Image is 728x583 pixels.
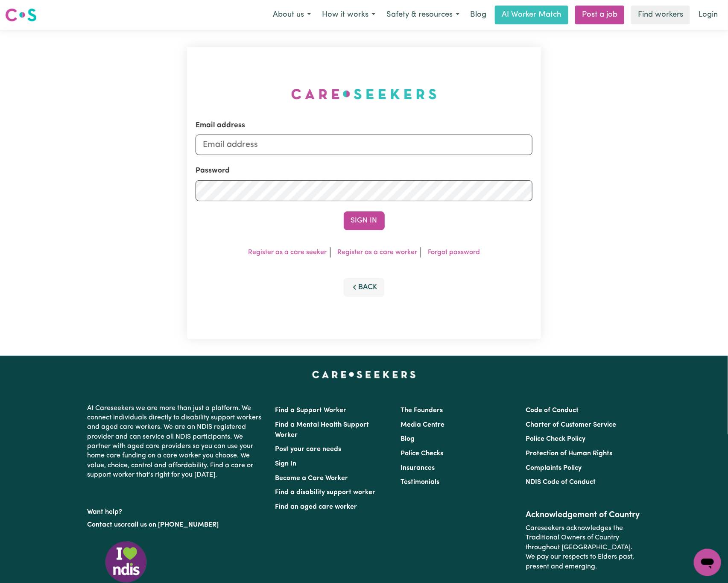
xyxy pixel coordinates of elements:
[196,135,532,155] input: Email address
[526,436,585,442] a: Police Check Policy
[275,422,369,439] a: Find a Mental Health Support Worker
[5,7,37,23] img: Careseekers logo
[526,450,612,457] a: Protection of Human Rights
[526,422,616,428] a: Charter of Customer Service
[401,465,435,472] a: Insurances
[401,422,444,428] a: Media Centre
[401,407,443,414] a: The Founders
[465,6,491,24] a: Blog
[275,446,342,453] a: Post your care needs
[88,504,265,517] p: Want help?
[337,249,417,256] a: Register as a care worker
[526,465,582,472] a: Complaints Policy
[401,436,415,442] a: Blog
[275,460,297,467] a: Sign In
[88,400,265,483] p: At Careseekers we are more than just a platform. We connect individuals directly to disability su...
[526,520,640,575] p: Careseekers acknowledges the Traditional Owners of Country throughout [GEOGRAPHIC_DATA]. We pay o...
[196,165,230,176] label: Password
[312,371,416,378] a: Careseekers home page
[88,521,121,528] a: Contact us
[275,489,376,496] a: Find a disability support worker
[694,549,721,576] iframe: Button to launch messaging window
[401,450,443,457] a: Police Checks
[526,407,579,414] a: Code of Conduct
[275,407,347,414] a: Find a Support Worker
[631,6,690,24] a: Find workers
[316,6,381,24] button: How it works
[428,249,480,256] a: Forgot password
[575,6,624,24] a: Post a job
[401,479,439,486] a: Testimonials
[128,521,219,528] a: call us on [PHONE_NUMBER]
[693,6,723,24] a: Login
[88,517,265,533] p: or
[526,479,596,486] a: NDIS Code of Conduct
[344,278,385,297] button: Back
[495,6,568,24] a: AI Worker Match
[275,504,357,510] a: Find an aged care worker
[248,249,327,256] a: Register as a care seeker
[267,6,316,24] button: About us
[381,6,465,24] button: Safety & resources
[275,475,348,482] a: Become a Care Worker
[5,5,37,25] a: Careseekers logo
[526,510,640,520] h2: Acknowledgement of Country
[196,120,245,131] label: Email address
[344,211,385,230] button: Sign In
